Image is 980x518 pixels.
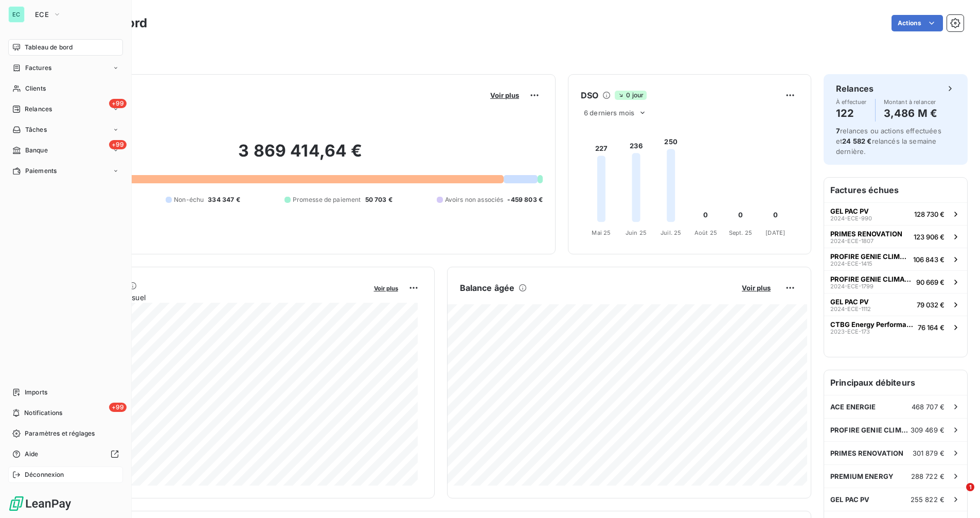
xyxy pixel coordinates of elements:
[58,141,543,171] h2: 3 869 414,64 €
[25,450,39,459] span: Aide
[836,105,867,122] h4: 122
[824,248,967,270] button: PROFIRE GENIE CLIMATIQUE2024-ECE-1415106 843 €
[824,202,967,225] button: GEL PAC PV2024-ECE-990128 730 €
[913,255,945,264] span: 106 843 €
[911,472,945,480] span: 288 722 €
[836,127,941,156] span: relances ou actions effectuées et relancés la semaine dernière.
[25,429,95,438] span: Paramètres et réglages
[8,495,72,512] img: Logo LeanPay
[729,229,752,236] tspan: Sept. 25
[830,252,909,261] span: PROFIRE GENIE CLIMATIQUE
[460,282,515,294] h6: Balance âgée
[914,210,945,218] span: 128 730 €
[824,225,967,248] button: PRIMES RENOVATION2024-ECE-1807123 906 €
[884,105,937,122] h4: 3,486 M €
[365,195,393,204] span: 50 703 €
[109,140,127,149] span: +99
[836,99,867,105] span: À effectuer
[830,329,870,335] span: 2023-ECE-173
[836,82,874,95] h6: Relances
[25,63,51,73] span: Factures
[830,207,869,215] span: GEL PAC PV
[445,195,504,204] span: Avoirs non associés
[581,89,598,101] h6: DSO
[25,43,73,52] span: Tableau de bord
[945,483,970,508] iframe: Intercom live chat
[912,403,945,411] span: 468 707 €
[884,99,937,105] span: Montant à relancer
[830,472,894,480] span: PREMIUM ENERGY
[830,230,902,238] span: PRIMES RENOVATION
[824,178,967,202] h6: Factures échues
[911,495,945,504] span: 255 822 €
[824,293,967,316] button: GEL PAC PV2024-ECE-111279 032 €
[35,10,49,19] span: ECE
[592,229,611,236] tspan: Mai 25
[917,301,945,309] span: 79 032 €
[25,125,47,134] span: Tâches
[918,323,945,332] span: 76 164 €
[830,320,914,329] span: CTBG Energy Performance
[824,316,967,338] button: CTBG Energy Performance2023-ECE-17376 164 €
[661,229,681,236] tspan: Juil. 25
[8,6,25,23] div: EC
[25,105,52,114] span: Relances
[830,449,904,457] span: PRIMES RENOVATION
[892,15,943,31] button: Actions
[830,495,870,504] span: GEL PAC PV
[25,146,48,155] span: Banque
[830,238,874,244] span: 2024-ECE-1807
[830,298,869,306] span: GEL PAC PV
[371,283,401,292] button: Voir plus
[830,275,912,283] span: PROFIRE GENIE CLIMATIQUE
[58,292,367,303] span: Chiffre d'affaires mensuel
[824,270,967,293] button: PROFIRE GENIE CLIMATIQUE2024-ECE-179990 669 €
[694,229,717,236] tspan: Août 25
[374,285,398,292] span: Voir plus
[25,84,46,93] span: Clients
[208,195,240,204] span: 334 347 €
[765,229,785,236] tspan: [DATE]
[293,195,361,204] span: Promesse de paiement
[109,403,127,412] span: +99
[830,215,872,221] span: 2024-ECE-990
[8,446,123,462] a: Aide
[742,284,771,292] span: Voir plus
[836,127,840,135] span: 7
[25,388,47,397] span: Imports
[615,91,647,100] span: 0 jour
[824,370,967,395] h6: Principaux débiteurs
[584,109,634,117] span: 6 derniers mois
[739,283,774,292] button: Voir plus
[842,137,871,145] span: 24 582 €
[490,91,519,99] span: Voir plus
[913,449,945,457] span: 301 879 €
[911,426,945,434] span: 309 469 €
[626,229,647,236] tspan: Juin 25
[25,470,64,479] span: Déconnexion
[487,91,522,100] button: Voir plus
[914,233,945,241] span: 123 906 €
[830,283,874,289] span: 2024-ECE-1799
[507,195,543,204] span: -459 803 €
[916,278,945,286] span: 90 669 €
[109,99,127,108] span: +99
[966,483,974,491] span: 1
[174,195,204,204] span: Non-échu
[24,408,62,418] span: Notifications
[830,306,871,312] span: 2024-ECE-1112
[25,166,57,176] span: Paiements
[830,261,872,267] span: 2024-ECE-1415
[830,426,911,434] span: PROFIRE GENIE CLIMATIQUE
[830,403,876,411] span: ACE ENERGIE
